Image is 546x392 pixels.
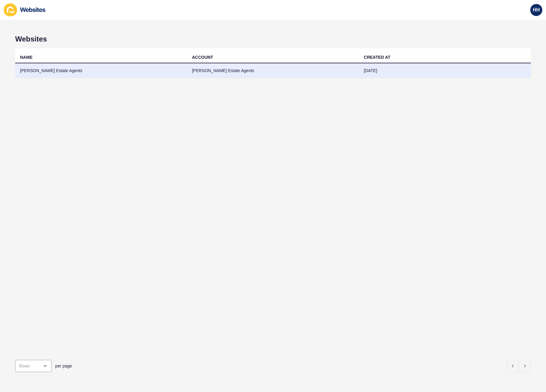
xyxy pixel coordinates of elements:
span: HH [533,7,540,13]
div: open menu [15,360,52,372]
h1: Websites [15,35,531,43]
span: per page [55,363,72,369]
div: ACCOUNT [192,54,213,60]
div: NAME [20,54,32,60]
td: [DATE] [359,63,531,78]
div: CREATED AT [364,54,390,60]
td: [PERSON_NAME] Estate Agents [15,63,187,78]
td: [PERSON_NAME] Estate Agents [187,63,359,78]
